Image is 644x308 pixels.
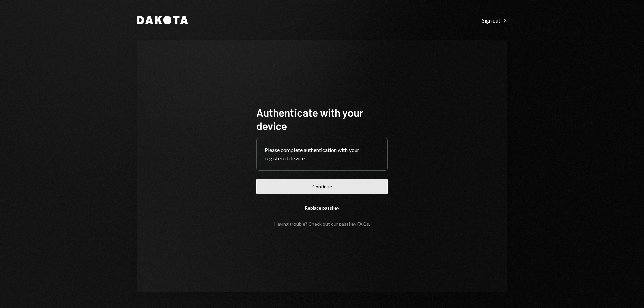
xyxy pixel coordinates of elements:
[482,16,507,24] a: Sign out
[256,179,388,194] button: Continue
[256,200,388,216] button: Replace passkey
[265,146,379,162] div: Please complete authentication with your registered device.
[256,105,388,132] h1: Authenticate with your device
[339,221,369,227] a: passkey FAQs
[274,221,370,227] div: Having trouble? Check out our .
